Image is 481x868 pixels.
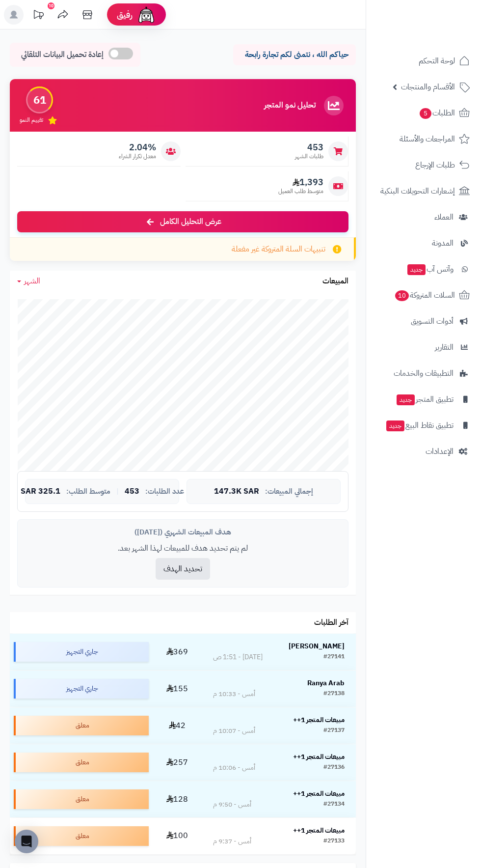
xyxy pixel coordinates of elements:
[240,49,348,60] p: حياكم الله ، نتمنى لكم تجارة رابحة
[213,689,255,699] div: أمس - 10:33 م
[153,781,201,817] td: 128
[117,9,133,21] span: رفيق
[153,707,201,744] td: 42
[14,789,149,809] div: معلق
[394,366,454,380] span: التطبيقات والخدمات
[160,216,221,227] span: عرض التحليل الكامل
[322,277,348,286] h3: المبيعات
[213,837,251,846] div: أمس - 9:37 م
[396,392,454,406] span: تطبيق المتجر
[435,340,454,354] span: التقارير
[25,527,341,537] div: هدف المبيعات الشهري ([DATE])
[372,309,475,333] a: أدوات التسويق
[26,5,51,27] a: تحديثات المنصة
[420,108,431,119] span: 5
[264,101,316,110] h3: تحليل نمو المتجر
[419,106,455,120] span: الطلبات
[407,264,426,275] span: جديد
[372,414,475,437] a: تطبيق نقاط البيعجديد
[21,49,104,60] span: إعادة تحميل البيانات التلقائي
[314,618,348,627] h3: آخر الطلبات
[119,152,156,161] span: معدل تكرار الشراء
[401,80,455,94] span: الأقسام والمنتجات
[14,642,149,662] div: جاري التجهيز
[213,652,263,662] div: [DATE] - 1:51 ص
[372,101,475,125] a: الطلبات5
[426,445,454,458] span: الإعدادات
[372,388,475,411] a: تطبيق المتجرجديد
[415,158,455,172] span: طلبات الإرجاع
[307,678,345,688] strong: Ranya Arab
[372,205,475,229] a: العملاء
[400,132,455,146] span: المراجعات والأسئلة
[213,763,255,773] div: أمس - 10:06 م
[372,179,475,203] a: إشعارات التحويلات البنكية
[293,825,345,836] strong: مبيعات المتجر 1++
[323,652,345,662] div: #27141
[289,641,345,651] strong: [PERSON_NAME]
[24,275,40,287] span: الشهر
[293,788,345,799] strong: مبيعات المتجر 1++
[25,543,341,554] p: لم يتم تحديد هدف للمبيعات لهذا الشهر بعد.
[323,689,345,699] div: #27138
[17,211,348,232] a: عرض التحليل الكامل
[372,231,475,255] a: المدونة
[153,671,201,707] td: 155
[394,288,455,302] span: السلات المتروكة
[21,487,60,496] span: 325.1 SAR
[293,752,345,762] strong: مبيعات المتجر 1++
[14,753,149,772] div: معلق
[20,116,43,124] span: تقييم النمو
[214,487,259,496] span: 147.3K SAR
[323,837,345,846] div: #27133
[372,257,475,281] a: وآتس آبجديد
[15,830,38,853] div: Open Intercom Messenger
[372,127,475,151] a: المراجعات والأسئلة
[434,210,454,224] span: العملاء
[17,276,40,287] a: الشهر
[153,634,201,670] td: 369
[116,488,119,495] span: |
[295,142,323,153] span: 453
[385,419,454,432] span: تطبيق نقاط البيع
[406,262,454,276] span: وآتس آب
[372,440,475,463] a: الإعدادات
[153,818,201,854] td: 100
[156,558,210,580] button: تحديد الهدف
[119,142,156,153] span: 2.04%
[265,487,313,496] span: إجمالي المبيعات:
[14,826,149,846] div: معلق
[14,716,149,735] div: معلق
[372,362,475,385] a: التطبيقات والخدمات
[372,49,475,73] a: لوحة التحكم
[213,726,255,736] div: أمس - 10:07 م
[380,184,455,198] span: إشعارات التحويلات البنكية
[411,314,454,328] span: أدوات التسويق
[145,487,184,496] span: عدد الطلبات:
[386,420,404,431] span: جديد
[136,5,156,25] img: ai-face.png
[213,800,251,810] div: أمس - 9:50 م
[232,244,325,255] span: تنبيهات السلة المتروكة غير مفعلة
[48,2,54,9] div: 10
[432,236,454,250] span: المدونة
[14,679,149,699] div: جاري التجهيز
[372,283,475,307] a: السلات المتروكة10
[397,394,415,405] span: جديد
[66,487,110,496] span: متوسط الطلب:
[323,726,345,736] div: #27137
[153,744,201,781] td: 257
[419,54,455,68] span: لوحة التحكم
[278,177,323,188] span: 1,393
[125,487,139,496] span: 453
[323,763,345,773] div: #27136
[395,290,409,301] span: 10
[278,187,323,196] span: متوسط طلب العميل
[372,153,475,177] a: طلبات الإرجاع
[372,336,475,359] a: التقارير
[295,152,323,161] span: طلبات الشهر
[293,715,345,725] strong: مبيعات المتجر 1++
[323,800,345,810] div: #27134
